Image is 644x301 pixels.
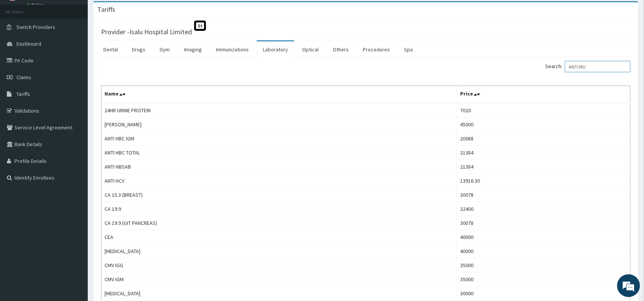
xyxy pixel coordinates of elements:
td: 21384 [457,146,631,160]
td: 40000 [457,244,631,258]
th: Price [457,86,631,104]
input: Search: [565,61,631,72]
span: Dashboard [16,40,41,47]
td: 20088 [457,132,631,146]
label: Search: [546,61,631,72]
td: 30078 [457,188,631,202]
a: Procedures [357,41,396,57]
td: 35000 [457,258,631,272]
h3: Tariffs [97,6,115,13]
td: ANTI HBSAB [101,160,457,174]
td: 13916.30 [457,174,631,188]
span: We're online! [44,96,105,173]
a: Drugs [126,41,151,57]
td: 30000 [457,287,631,301]
a: Gym [153,41,176,57]
textarea: Type your message and hit 'Enter' [4,208,145,234]
div: Minimize live chat window [125,4,143,22]
a: Immunizations [210,41,255,57]
a: Others [327,41,355,57]
th: Name [101,86,457,104]
a: Imaging [178,41,208,57]
span: Switch Providers [16,24,55,30]
td: 35000 [457,272,631,287]
td: [MEDICAL_DATA] [101,287,457,301]
td: 30078 [457,216,631,230]
td: [PERSON_NAME] [101,118,457,132]
a: Spa [398,41,419,57]
h3: Provider - Isalu Hospital Limited [101,29,192,35]
td: CMV IGM [101,272,457,287]
img: d_794563401_company_1708531726252_794563401 [14,38,31,57]
span: St [194,21,206,31]
span: Claims [16,74,31,81]
td: ANTI HBC IGM [101,132,457,146]
span: Tariffs [16,91,30,97]
td: CA 19.9 (GIT PANCREAS) [101,216,457,230]
a: Laboratory [257,41,294,57]
td: 21384 [457,160,631,174]
td: ANTI HCV [101,174,457,188]
a: Online [27,2,45,8]
td: 24HR URINE PROTEIN [101,103,457,118]
td: CEA [101,230,457,244]
td: CA 19.9 [101,202,457,216]
td: CA 15.3 (BREAST) [101,188,457,202]
td: 32400 [457,202,631,216]
td: 7020 [457,103,631,118]
td: 40000 [457,230,631,244]
td: CMV IGG [101,258,457,272]
td: 45000 [457,118,631,132]
td: ANTI HBC TOTAL [101,146,457,160]
a: Optical [296,41,325,57]
a: Dental [97,41,124,57]
td: [MEDICAL_DATA] [101,244,457,258]
div: Chat with us now [40,43,128,53]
